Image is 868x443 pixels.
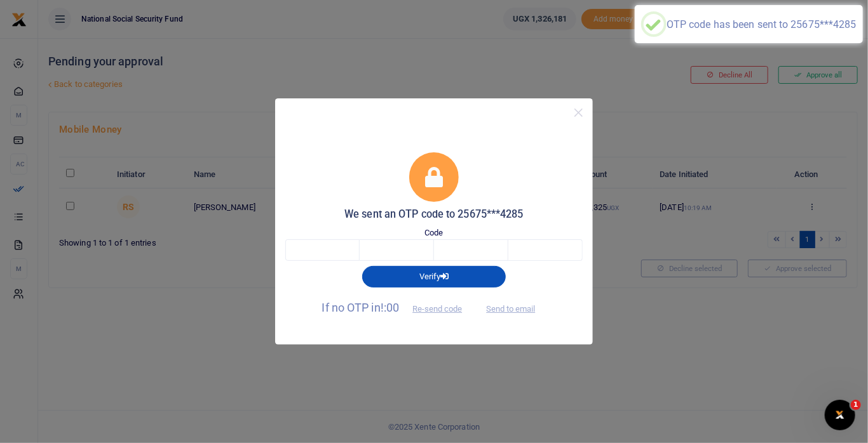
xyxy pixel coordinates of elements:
iframe: Intercom live chat [825,400,855,430]
button: Close [569,103,588,122]
span: !:00 [381,301,399,314]
button: Verify [362,266,506,288]
label: Code [424,227,443,239]
span: If no OTP in [322,301,473,314]
div: OTP code has been sent to 25675***4285 [667,18,857,30]
span: 1 [851,400,861,410]
h5: We sent an OTP code to 25675***4285 [285,208,583,221]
